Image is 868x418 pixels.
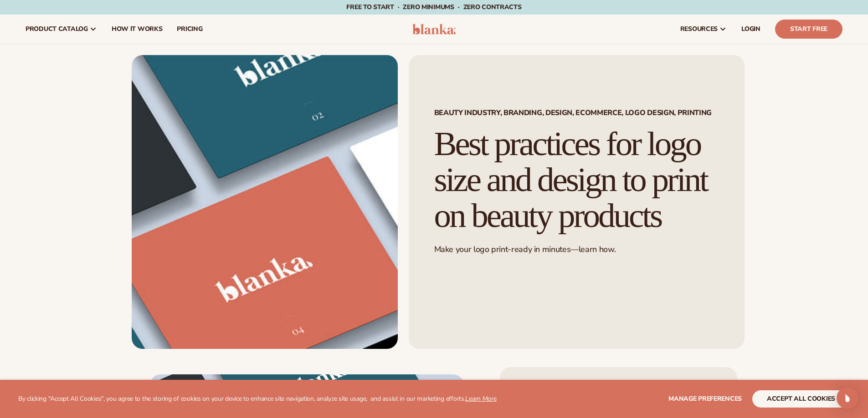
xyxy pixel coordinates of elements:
[668,390,742,408] button: Manage preferences
[680,25,718,33] span: resources
[177,25,202,33] span: pricing
[668,394,742,403] span: Manage preferences
[741,25,760,33] span: LOGIN
[837,387,858,409] div: Open Intercom Messenger
[346,3,521,11] span: Free to start · ZERO minimums · ZERO contracts
[752,390,850,408] button: accept all cookies
[465,394,496,403] a: Learn More
[169,15,210,44] a: pricing
[132,55,398,349] img: Best practices for logo size and design to print on beauty products
[434,244,719,255] p: Make your logo print-ready in minutes—learn how.
[18,15,104,44] a: product catalog
[112,25,163,33] span: How It Works
[412,24,456,35] img: logo
[104,15,170,44] a: How It Works
[734,15,768,44] a: LOGIN
[775,20,842,39] a: Start Free
[18,395,497,403] p: By clicking "Accept All Cookies", you agree to the storing of cookies on your device to enhance s...
[26,25,88,33] span: product catalog
[434,109,719,116] span: BEAUTY INDUSTRY, BRANDING, DESIGN, ECOMMERCE, LOGO DESIGN, PRINTING
[434,126,719,233] h1: Best practices for logo size and design to print on beauty products
[673,15,734,44] a: resources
